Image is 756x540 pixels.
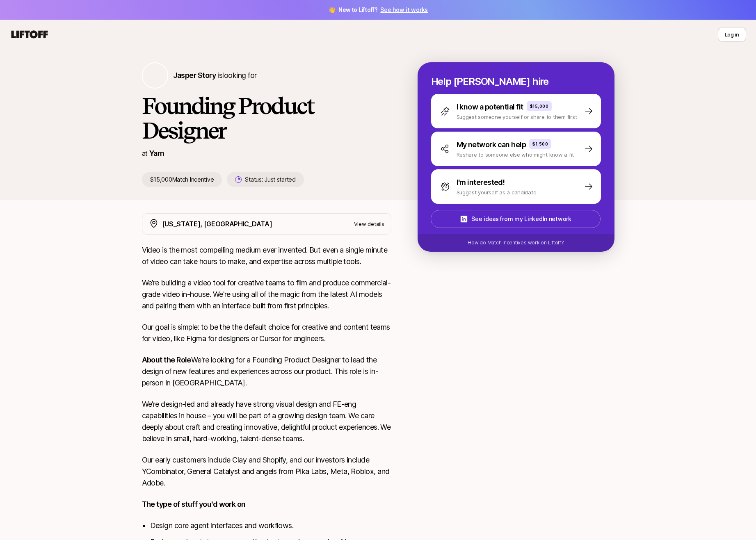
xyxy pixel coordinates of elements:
[142,93,391,143] h1: Founding Product Designer
[431,76,601,87] p: Help [PERSON_NAME] hire
[457,101,523,113] p: I know a potential fit
[245,175,295,185] p: Status:
[142,399,391,444] p: We’re design-led and already have strong visual design and FE-eng capabilities in house – you wil...
[530,103,549,109] p: $15,000
[354,220,384,228] p: View details
[142,277,391,312] p: We’re building a video tool for creative teams to film and produce commercial-grade video in-hous...
[142,454,391,489] p: Our early customers include Clay and Shopify, and our investors include YCombinator, General Cata...
[142,354,391,389] p: We're looking for a Founding Product Designer to lead the design of new features and experiences ...
[431,210,601,228] button: See ideas from my LinkedIn network
[457,177,505,188] p: I'm interested!
[532,141,548,147] p: $1,500
[173,70,257,81] p: is looking for
[142,321,391,344] p: Our goal is simple: to be the the default choice for creative and content teams for video, like F...
[142,500,246,508] strong: The type of stuff you'd work on
[142,355,191,364] strong: About the Role
[718,27,746,42] button: Log in
[173,71,216,80] span: Jasper Story
[468,239,564,246] p: How do Match Incentives work on Liftoff?
[150,520,391,531] li: Design core agent interfaces and workflows.
[162,219,272,229] p: [US_STATE], [GEOGRAPHIC_DATA]
[457,150,574,159] p: Reshare to someone else who might know a fit
[457,139,526,150] p: My network can help
[457,113,577,121] p: Suggest someone yourself or share to them first
[457,188,537,196] p: Suggest yourself as a candidate
[471,214,571,224] p: See ideas from my LinkedIn network
[149,149,164,157] a: Yarn
[328,5,428,15] span: 👋 New to Liftoff?
[142,172,222,187] p: $15,000 Match Incentive
[265,176,296,183] span: Just started
[142,148,148,159] p: at
[142,244,391,267] p: Video is the most compelling medium ever invented. But even a single minute of video can take hou...
[380,6,428,13] a: See how it works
